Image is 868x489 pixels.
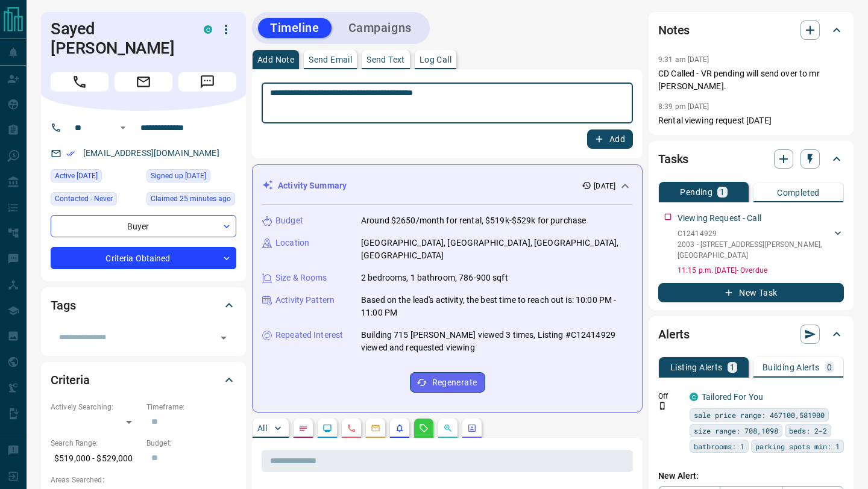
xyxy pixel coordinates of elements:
[275,237,309,249] p: Location
[146,402,236,413] p: Timeframe:
[694,409,825,421] span: sale price range: 467100,581900
[55,170,98,182] span: Active [DATE]
[720,188,725,196] p: 1
[115,72,172,92] span: Email
[658,470,844,482] p: New Alert:
[658,16,844,45] div: Notes
[658,55,709,64] p: 9:31 am [DATE]
[116,120,130,135] button: Open
[51,438,140,449] p: Search Range:
[361,214,586,227] p: Around $2650/month for rental, $519k-$529k for purchase
[278,179,347,192] p: Activity Summary
[275,272,327,284] p: Size & Rooms
[55,193,113,205] span: Contacted - Never
[789,425,827,437] span: beds: 2-2
[309,55,352,64] p: Send Email
[51,370,90,390] h2: Criteria
[755,440,840,452] span: parking spots min: 1
[257,55,294,64] p: Add Note
[658,402,667,410] svg: Push Notification Only
[66,149,75,158] svg: Email Verified
[51,169,140,186] div: Sun Oct 12 2025
[763,363,820,372] p: Building Alerts
[419,423,429,433] svg: Requests
[658,325,690,344] h2: Alerts
[51,19,186,58] h1: Sayed [PERSON_NAME]
[275,214,303,227] p: Budget
[467,423,477,433] svg: Agent Actions
[204,25,212,34] div: condos.ca
[361,294,632,319] p: Based on the lead's activity, the best time to reach out is: 10:00 PM - 11:00 PM
[298,423,308,433] svg: Notes
[146,169,236,186] div: Mon Mar 07 2022
[275,294,335,307] p: Activity Pattern
[658,391,682,402] p: Off
[658,149,688,169] h2: Tasks
[51,366,236,394] div: Criteria
[678,226,844,263] div: C124149292003 - [STREET_ADDRESS][PERSON_NAME],[GEOGRAPHIC_DATA]
[51,215,236,237] div: Buyer
[146,438,236,449] p: Budget:
[215,329,232,346] button: Open
[678,239,832,261] p: 2003 - [STREET_ADDRESS][PERSON_NAME] , [GEOGRAPHIC_DATA]
[262,175,632,197] div: Activity Summary[DATE]
[275,329,343,341] p: Repeated Interest
[336,18,424,38] button: Campaigns
[694,440,744,452] span: bathrooms: 1
[258,18,332,38] button: Timeline
[827,363,832,372] p: 0
[678,212,761,225] p: Viewing Request - Call
[371,423,380,433] svg: Emails
[410,372,485,393] button: Regenerate
[678,265,844,276] p: 11:15 p.m. [DATE] - Overdue
[361,329,632,354] p: Building 715 [PERSON_NAME] viewed 3 times, Listing #C12414929 viewed and requested viewing
[51,296,75,315] h2: Tags
[146,192,236,209] div: Tue Oct 14 2025
[702,392,763,402] a: Tailored For You
[587,129,633,149] button: Add
[51,402,140,413] p: Actively Searching:
[366,55,405,64] p: Send Text
[658,20,690,40] h2: Notes
[151,170,206,182] span: Signed up [DATE]
[51,449,140,469] p: $519,000 - $529,000
[658,283,844,302] button: New Task
[83,148,219,158] a: [EMAIL_ADDRESS][DOMAIN_NAME]
[51,475,236,485] p: Areas Searched:
[347,423,356,433] svg: Calls
[678,228,832,239] p: C12414929
[694,425,778,437] span: size range: 708,1098
[178,72,236,92] span: Message
[151,193,231,205] span: Claimed 25 minutes ago
[361,237,632,262] p: [GEOGRAPHIC_DATA], [GEOGRAPHIC_DATA], [GEOGRAPHIC_DATA], [GEOGRAPHIC_DATA]
[658,145,844,173] div: Tasks
[420,55,451,64] p: Log Call
[658,114,844,127] p: Rental viewing request [DATE]
[361,272,508,284] p: 2 bedrooms, 1 bathroom, 786-900 sqft
[658,102,709,111] p: 8:39 pm [DATE]
[658,320,844,349] div: Alerts
[658,67,844,93] p: CD Called - VR pending will send over to mr [PERSON_NAME].
[51,247,236,269] div: Criteria Obtained
[51,72,108,92] span: Call
[257,424,267,432] p: All
[443,423,453,433] svg: Opportunities
[670,363,723,372] p: Listing Alerts
[690,393,698,401] div: condos.ca
[322,423,332,433] svg: Lead Browsing Activity
[395,423,404,433] svg: Listing Alerts
[777,188,820,197] p: Completed
[594,181,615,192] p: [DATE]
[51,291,236,320] div: Tags
[680,188,712,196] p: Pending
[730,363,735,372] p: 1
